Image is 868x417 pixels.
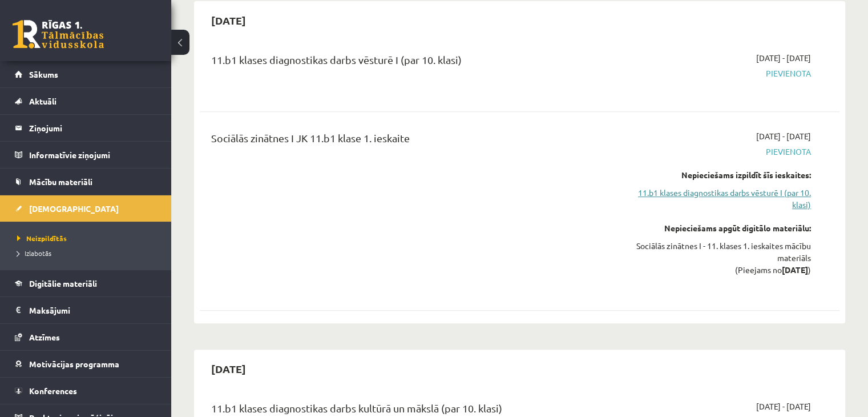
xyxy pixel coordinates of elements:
span: [DEMOGRAPHIC_DATA] [29,203,119,214]
span: Pievienota [623,67,811,79]
a: Informatīvie ziņojumi [15,142,157,168]
a: Konferences [15,378,157,404]
span: Motivācijas programma [29,359,119,369]
a: Atzīmes [15,324,157,350]
a: Rīgas 1. Tālmācības vidusskola [13,20,104,49]
a: Mācību materiāli [15,169,157,195]
legend: Informatīvie ziņojumi [29,142,157,168]
div: Sociālās zinātnes I JK 11.b1 klase 1. ieskaite [211,130,605,151]
a: Neizpildītās [17,233,160,243]
span: [DATE] - [DATE] [756,52,811,64]
a: Sākums [15,61,157,87]
legend: Maksājumi [29,297,157,323]
span: [DATE] - [DATE] [756,400,811,412]
span: Digitālie materiāli [29,278,97,288]
a: Ziņojumi [15,115,157,141]
span: Mācību materiāli [29,177,92,187]
span: Neizpildītās [17,234,67,243]
a: Izlabotās [17,248,160,258]
span: Izlabotās [17,248,51,258]
h2: [DATE] [200,355,257,382]
a: Maksājumi [15,297,157,323]
div: Nepieciešams izpildīt šīs ieskaites: [623,169,811,181]
a: Motivācijas programma [15,351,157,377]
a: Aktuāli [15,88,157,114]
strong: [DATE] [782,264,808,275]
span: [DATE] - [DATE] [756,130,811,142]
span: Aktuāli [29,96,56,106]
span: Pievienota [623,146,811,158]
div: 11.b1 klases diagnostikas darbs vēsturē I (par 10. klasi) [211,52,605,73]
div: Sociālās zinātnes I - 11. klases 1. ieskaites mācību materiāls (Pieejams no ) [623,240,811,276]
a: [DEMOGRAPHIC_DATA] [15,195,157,222]
a: 11.b1 klases diagnostikas darbs vēsturē I (par 10. klasi) [623,187,811,211]
legend: Ziņojumi [29,115,157,141]
span: Konferences [29,386,77,396]
div: Nepieciešams apgūt digitālo materiālu: [623,222,811,234]
span: Atzīmes [29,332,60,342]
h2: [DATE] [200,7,257,34]
span: Sākums [29,69,58,79]
a: Digitālie materiāli [15,270,157,296]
